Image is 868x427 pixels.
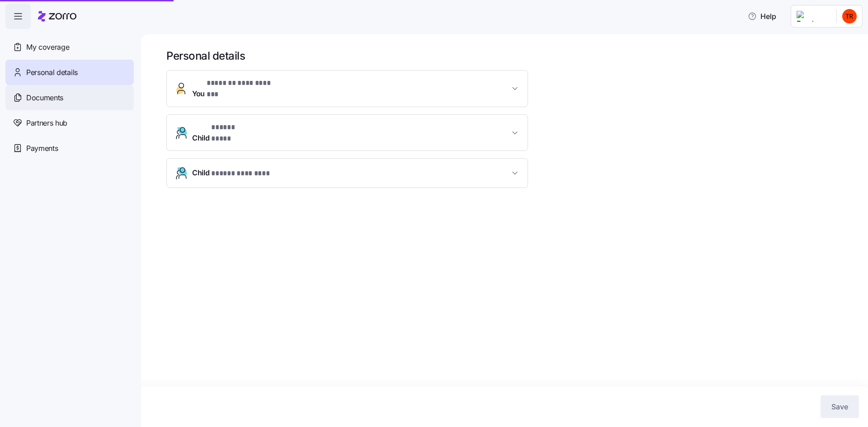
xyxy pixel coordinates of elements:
h1: Personal details [166,49,855,63]
img: Employer logo [797,11,829,22]
a: Partners hub [5,110,134,136]
a: My coverage [5,34,134,60]
span: Save [831,401,848,412]
span: Child [192,167,276,179]
span: Payments [26,143,58,154]
a: Documents [5,85,134,110]
img: 7462b67ae235653f4c2154364cecd015 [842,9,857,23]
span: Personal details [26,67,78,78]
a: Payments [5,136,134,161]
span: Child [192,122,255,144]
span: Help [748,11,776,22]
button: Help [741,7,783,25]
a: Personal details [5,60,134,85]
button: Save [821,395,859,418]
span: Partners hub [26,117,67,129]
span: My coverage [26,42,69,53]
span: Documents [26,92,63,103]
span: You [192,78,282,99]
